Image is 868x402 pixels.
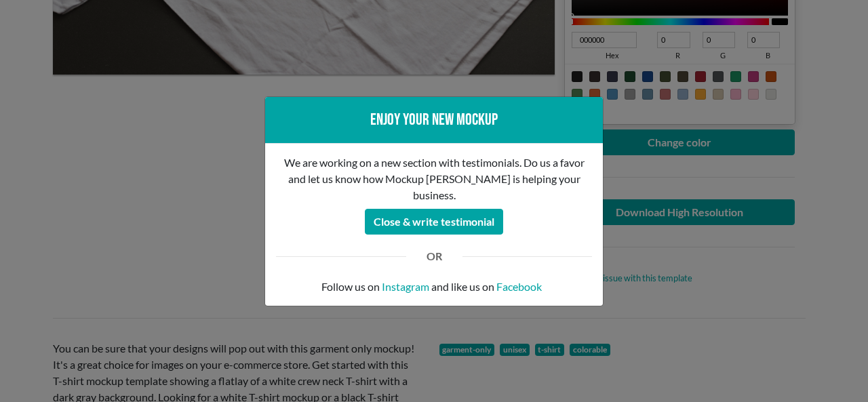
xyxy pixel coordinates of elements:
[276,279,592,295] p: Follow us on and like us on
[382,279,429,295] a: Instagram
[276,155,592,203] p: We are working on a new section with testimonials. Do us a favor and let us know how Mockup [PERS...
[365,209,503,235] button: Close & write testimonial
[276,108,592,132] div: Enjoy your new mockup
[365,211,503,224] a: Close & write testimonial
[416,248,452,264] div: OR
[496,279,542,295] a: Facebook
